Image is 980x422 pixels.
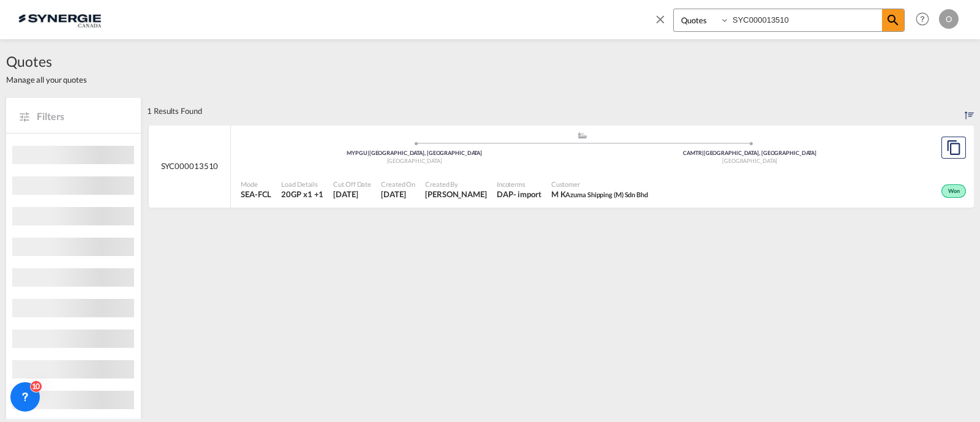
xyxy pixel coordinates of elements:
[387,157,442,164] span: [GEOGRAPHIC_DATA]
[281,189,323,200] span: 20GP x 1 , 40HC x 1
[722,157,777,164] span: [GEOGRAPHIC_DATA]
[654,12,667,26] md-icon: icon-close
[37,110,129,123] span: Filters
[241,189,271,200] span: SEA-FCL
[575,132,590,138] md-icon: assets/icons/custom/ship-fill.svg
[965,97,974,124] div: Sort by: Created On
[939,9,959,29] div: O
[6,74,87,85] span: Manage all your quotes
[425,179,487,189] span: Created By
[149,125,974,208] div: SYC000013510 assets/icons/custom/ship-fill.svgassets/icons/custom/roll-o-plane.svgOriginPasir Gud...
[565,190,647,198] span: Azuma Shipping (M) Sdn Bhd
[497,179,541,189] span: Incoterms
[497,189,541,200] div: DAP import
[702,149,704,156] span: |
[333,189,371,200] span: 24 Jul 2025
[946,140,961,155] md-icon: assets/icons/custom/copyQuote.svg
[241,179,271,189] span: Mode
[381,189,415,200] span: 24 Jul 2025
[912,9,933,29] span: Help
[18,6,101,33] img: 1f56c880d42311ef80fc7dca854c8e59.png
[882,9,904,31] span: icon-magnify
[886,13,900,28] md-icon: icon-magnify
[729,9,882,31] input: Enter Quotation Number
[381,179,415,189] span: Created On
[347,149,482,156] span: MYPGU [GEOGRAPHIC_DATA], [GEOGRAPHIC_DATA]
[161,160,219,171] span: SYC000013510
[941,137,966,159] button: Copy Quote
[367,149,369,156] span: |
[912,9,939,31] div: Help
[6,51,87,71] span: Quotes
[654,9,673,38] span: icon-close
[551,189,648,200] span: M K Azuma Shipping (M) Sdn Bhd
[948,187,963,196] span: Won
[513,189,541,200] div: - import
[551,179,648,189] span: Customer
[147,97,202,124] div: 1 Results Found
[281,179,323,189] span: Load Details
[425,189,487,200] span: Gael Vilsaint
[683,149,816,156] span: CAMTR [GEOGRAPHIC_DATA], [GEOGRAPHIC_DATA]
[497,189,513,200] div: DAP
[941,184,966,198] div: Won
[333,179,371,189] span: Cut Off Date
